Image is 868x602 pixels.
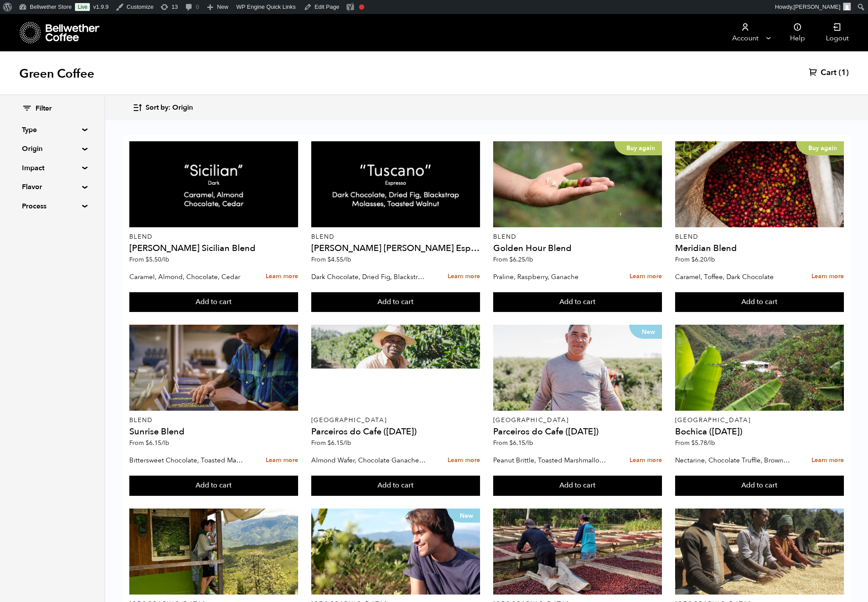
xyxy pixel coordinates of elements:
[22,163,82,173] summary: Impact
[129,234,299,240] p: Blend
[129,270,244,283] p: Caramel, Almond, Chocolate, Cedar
[266,267,298,286] a: Learn more
[266,451,298,470] a: Learn more
[493,292,662,312] button: Add to cart
[675,234,844,240] p: Blend
[22,125,82,135] summary: Type
[36,104,52,114] span: Filter
[839,68,849,78] span: (1)
[343,255,351,264] span: /lb
[146,255,149,264] span: $
[129,244,299,253] h4: [PERSON_NAME] Sicilian Blend
[311,509,480,595] a: New
[675,292,844,312] button: Add to cart
[779,14,815,51] a: Help
[525,255,533,264] span: /lb
[796,141,844,155] p: Buy again
[311,476,480,496] button: Add to cart
[327,255,351,264] bdi: 4.55
[311,417,480,423] p: [GEOGRAPHIC_DATA]
[343,439,351,447] span: /lb
[630,451,662,470] a: Learn more
[22,182,82,192] summary: Flavor
[327,439,351,447] bdi: 6.15
[509,439,533,447] bdi: 6.15
[132,97,193,118] button: Sort by: Origin
[509,255,513,264] span: $
[146,439,149,447] span: $
[161,255,169,264] span: /lb
[75,3,90,11] a: Live
[493,255,533,264] span: From
[146,255,169,264] bdi: 5.50
[129,427,299,436] h4: Sunrise Blend
[811,451,844,470] a: Learn more
[821,68,836,78] span: Cart
[630,267,662,286] a: Learn more
[509,439,513,447] span: $
[129,417,299,423] p: Blend
[327,255,331,264] span: $
[707,255,715,264] span: /lb
[493,234,662,240] p: Blend
[311,439,351,447] span: From
[311,427,480,436] h4: Parceiros do Cafe ([DATE])
[311,244,480,253] h4: [PERSON_NAME] [PERSON_NAME] Espresso
[22,201,82,211] summary: Process
[691,439,695,447] span: $
[675,141,844,227] a: Buy again
[146,439,169,447] bdi: 6.15
[447,509,480,523] p: New
[675,255,715,264] span: From
[359,4,364,10] div: Focus keyphrase not set
[311,270,426,283] p: Dark Chocolate, Dried Fig, Blackstrap Molasses, Toasted Walnut
[509,255,533,264] bdi: 6.25
[146,103,193,113] span: Sort by: Origin
[675,244,844,253] h4: Meridian Blend
[493,454,608,467] p: Peanut Brittle, Toasted Marshmallow, Bittersweet Chocolate
[718,14,772,51] a: Account
[815,14,859,51] a: Logout
[793,4,840,10] span: [PERSON_NAME]
[809,68,849,78] a: Cart (1)
[493,325,662,411] a: New
[811,267,844,286] a: Learn more
[675,417,844,423] p: [GEOGRAPHIC_DATA]
[448,451,480,470] a: Learn more
[691,439,715,447] bdi: 5.78
[525,439,533,447] span: /lb
[493,417,662,423] p: [GEOGRAPHIC_DATA]
[493,244,662,253] h4: Golden Hour Blend
[675,476,844,496] button: Add to cart
[675,427,844,436] h4: Bochica ([DATE])
[675,454,790,467] p: Nectarine, Chocolate Truffle, Brown Sugar
[129,454,244,467] p: Bittersweet Chocolate, Toasted Marshmallow, Candied Orange, Praline
[129,439,169,447] span: From
[161,439,169,447] span: /lb
[129,255,169,264] span: From
[19,66,94,82] h1: Green Coffee
[327,439,331,447] span: $
[22,143,82,154] summary: Origin
[614,141,662,155] p: Buy again
[311,255,351,264] span: From
[493,476,662,496] button: Add to cart
[311,292,480,312] button: Add to cart
[629,325,662,339] p: New
[448,267,480,286] a: Learn more
[129,292,299,312] button: Add to cart
[493,270,608,283] p: Praline, Raspberry, Ganache
[707,439,715,447] span: /lb
[675,270,790,283] p: Caramel, Toffee, Dark Chocolate
[691,255,715,264] bdi: 6.20
[675,439,715,447] span: From
[493,141,662,227] a: Buy again
[311,454,426,467] p: Almond Wafer, Chocolate Ganache, Bing Cherry
[311,234,480,240] p: Blend
[493,427,662,436] h4: Parceiros do Cafe ([DATE])
[129,476,299,496] button: Add to cart
[493,439,533,447] span: From
[691,255,695,264] span: $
